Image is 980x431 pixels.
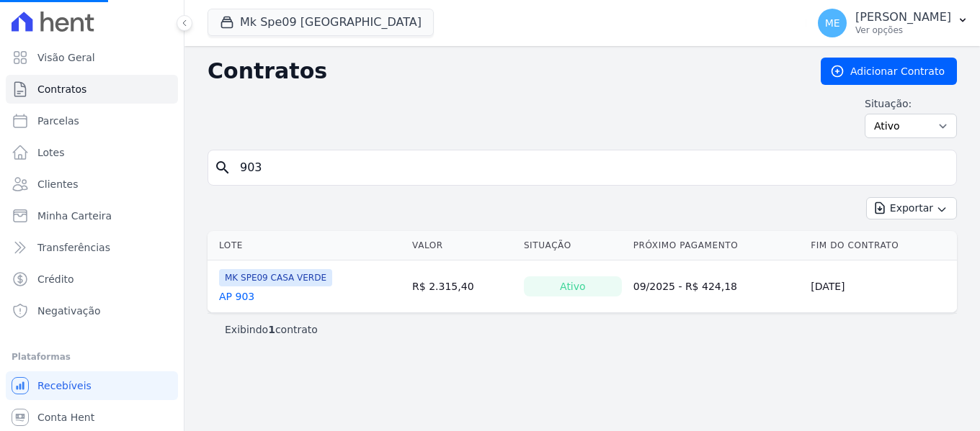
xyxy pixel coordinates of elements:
a: Negativação [6,296,178,325]
a: 09/2025 - R$ 424,18 [633,281,737,292]
th: Próximo Pagamento [628,231,805,260]
span: Crédito [37,272,74,286]
span: Clientes [37,177,78,191]
span: Conta Hent [37,410,94,425]
a: Minha Carteira [6,201,178,230]
span: Negativação [37,304,101,318]
div: Plataformas [12,348,172,366]
th: Fim do Contrato [805,231,957,260]
a: Recebíveis [6,371,178,400]
a: Parcelas [6,106,178,135]
span: Contratos [37,82,86,96]
a: Clientes [6,170,178,199]
a: Lotes [6,138,178,167]
p: Exibindo contrato [225,322,318,337]
p: [PERSON_NAME] [855,10,951,24]
span: Transferências [37,240,110,255]
button: Mk Spe09 [GEOGRAPHIC_DATA] [208,9,434,36]
span: Visão Geral [37,50,95,65]
span: MK SPE09 CASA VERDE [219,269,332,286]
a: Visão Geral [6,43,178,72]
th: Situação [518,231,628,260]
span: Recebíveis [37,378,92,393]
input: Buscar por nome do lote [231,153,950,182]
span: ME [825,18,840,28]
p: Ver opções [855,24,951,36]
td: [DATE] [805,260,957,313]
label: Situação: [865,96,957,111]
a: AP 903 [219,289,254,304]
a: Transferências [6,233,178,262]
button: ME [PERSON_NAME] Ver opções [806,3,980,43]
a: Contratos [6,75,178,104]
a: Crédito [6,265,178,294]
th: Valor [406,231,518,260]
span: Parcelas [37,114,79,128]
h2: Contratos [208,58,798,84]
i: search [214,159,231,176]
th: Lote [208,231,406,260]
button: Exportar [866,197,957,219]
b: 1 [268,324,275,335]
span: Lotes [37,145,65,160]
div: Ativo [524,276,622,296]
a: Adicionar Contrato [821,58,957,85]
td: R$ 2.315,40 [406,260,518,313]
span: Minha Carteira [37,209,112,223]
